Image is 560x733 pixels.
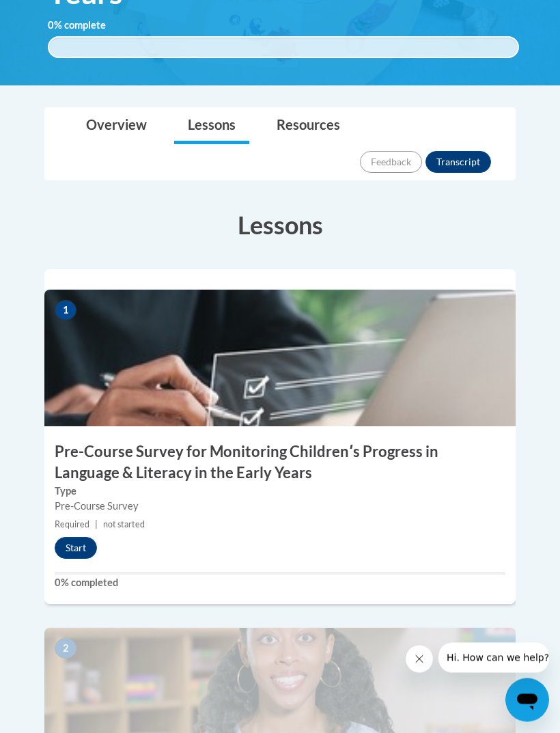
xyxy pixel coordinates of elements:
[406,646,433,673] iframe: Close message
[55,639,76,659] span: 2
[48,20,54,31] span: 0
[55,301,76,321] span: 1
[174,109,249,145] a: Lessons
[55,499,505,514] div: Pre-Course Survey
[44,208,516,243] h3: Lessons
[72,109,160,145] a: Overview
[44,290,516,427] img: Course Image
[95,520,98,530] span: |
[44,442,516,484] h3: Pre-Course Survey for Monitoring Childrenʹs Progress in Language & Literacy in the Early Years
[425,152,491,174] button: Transcript
[263,109,354,145] a: Resources
[55,538,97,559] button: Start
[55,520,89,530] span: Required
[55,576,505,591] label: 0% completed
[48,18,126,33] label: % complete
[438,643,549,673] iframe: Message from company
[360,152,422,174] button: Feedback
[55,484,505,499] label: Type
[505,678,549,722] iframe: Button to launch messaging window
[103,520,145,530] span: not started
